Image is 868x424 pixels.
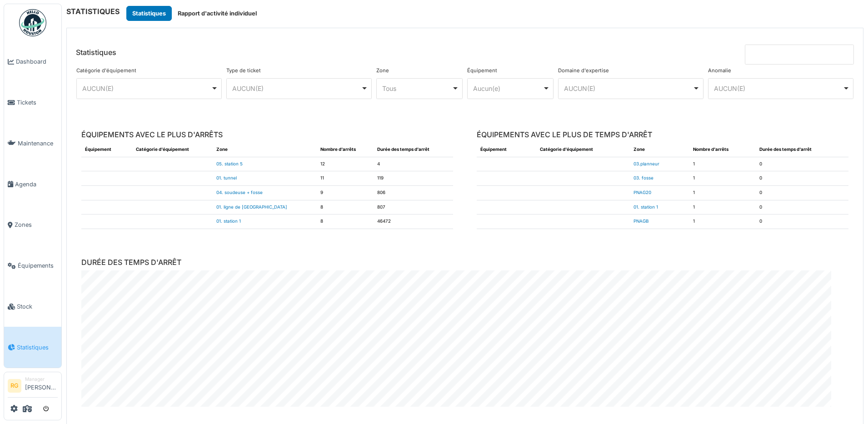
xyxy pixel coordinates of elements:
[689,186,756,200] td: 1
[473,84,543,93] div: Aucun(e)
[4,245,61,286] a: Équipements
[82,84,211,93] div: AUCUN(E)
[4,123,61,164] a: Maintenance
[216,205,287,210] a: 01. ligne de [GEOGRAPHIC_DATA]
[374,157,453,171] td: 4
[213,143,317,157] th: Zone
[216,161,243,166] a: 05. station 5
[132,143,213,157] th: Catégorie d'équipement
[126,6,172,21] button: Statistiques
[18,139,58,148] span: Maintenance
[467,67,497,75] label: Équipement
[4,286,61,327] a: Stock
[81,258,848,267] h6: DURÉE DES TEMPS D'ARRÊT
[634,190,651,195] a: PNAG20
[8,379,21,393] li: RG
[374,143,453,157] th: Durée des temps d'arrêt
[17,302,58,311] span: Stock
[4,41,61,82] a: Dashboard
[317,186,374,200] td: 9
[216,219,241,224] a: 01. station 1
[16,57,58,66] span: Dashboard
[689,214,756,229] td: 1
[630,143,689,157] th: Zone
[374,171,453,186] td: 119
[25,376,58,383] div: Manager
[756,186,848,200] td: 0
[714,84,843,93] div: AUCUN(E)
[689,143,756,157] th: Nombre d'arrêts
[756,200,848,214] td: 0
[689,200,756,214] td: 1
[19,9,46,36] img: Badge_color-CXgf-gQk.svg
[756,157,848,171] td: 0
[76,48,116,57] h6: Statistiques
[15,180,58,189] span: Agenda
[756,214,848,229] td: 0
[477,130,848,139] h6: ÉQUIPEMENTS AVEC LE PLUS DE TEMPS D'ARRÊT
[756,143,848,157] th: Durée des temps d'arrêt
[25,376,58,395] li: [PERSON_NAME]
[317,214,374,229] td: 8
[4,82,61,123] a: Tickets
[4,205,61,245] a: Zones
[689,171,756,186] td: 1
[17,98,58,107] span: Tickets
[382,84,452,93] div: Tous
[4,164,61,205] a: Agenda
[17,343,58,352] span: Statistiques
[634,175,653,180] a: 03. fosse
[376,67,389,75] label: Zone
[317,143,374,157] th: Nombre d'arrêts
[317,157,374,171] td: 12
[317,171,374,186] td: 11
[634,219,649,224] a: PNAGB
[634,161,659,166] a: 03.planneur
[216,175,237,180] a: 01. tunnel
[226,67,261,75] label: Type de ticket
[708,67,731,75] label: Anomalie
[317,200,374,214] td: 8
[172,6,263,21] button: Rapport d'activité individuel
[689,157,756,171] td: 1
[564,84,693,93] div: AUCUN(E)
[66,7,120,16] h6: STATISTIQUES
[374,200,453,214] td: 807
[4,327,61,368] a: Statistiques
[15,220,58,229] span: Zones
[536,143,630,157] th: Catégorie d'équipement
[216,190,263,195] a: 04. soudeuse + fosse
[81,130,453,139] h6: ÉQUIPEMENTS AVEC LE PLUS D'ARRÊTS
[8,376,58,398] a: RG Manager[PERSON_NAME]
[76,67,136,75] label: Catégorie d'équipement
[558,67,609,75] label: Domaine d'expertise
[756,171,848,186] td: 0
[232,84,361,93] div: AUCUN(E)
[374,214,453,229] td: 46472
[81,143,132,157] th: Équipement
[477,143,536,157] th: Équipement
[374,186,453,200] td: 806
[634,205,658,210] a: 01. station 1
[18,261,58,270] span: Équipements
